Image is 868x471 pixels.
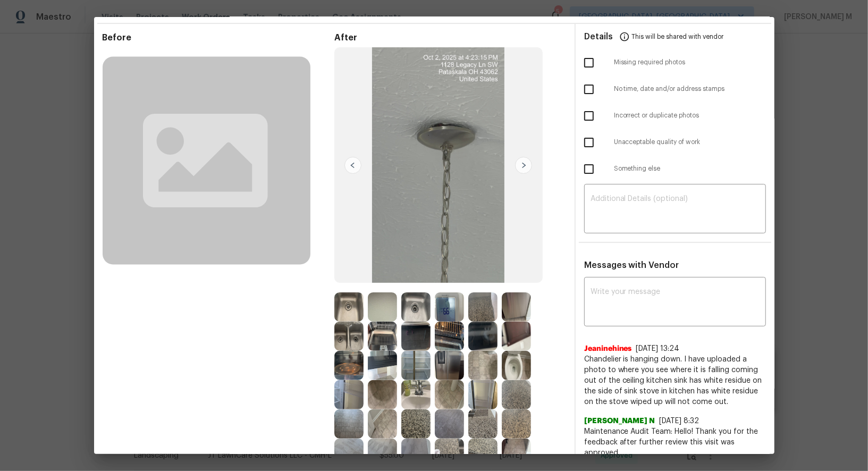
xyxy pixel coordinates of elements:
span: Messages with Vendor [584,261,679,270]
div: Unacceptable quality of work [576,129,774,156]
span: Something else [614,164,766,173]
span: [PERSON_NAME] N [584,416,655,426]
img: left-chevron-button-url [344,157,361,174]
span: Before [103,32,334,43]
span: Jeaninehines [584,343,632,354]
span: Unacceptable quality of work [614,138,766,147]
span: Chandelier is hanging down. I have uploaded a photo to where you see where it is falling coming o... [584,354,766,407]
img: right-chevron-button-url [515,157,532,174]
span: Details [584,24,613,49]
div: Missing required photos [576,49,774,76]
span: After [334,32,566,43]
div: Something else [576,156,774,182]
span: No time, date and/or address stamps [614,85,766,94]
span: [DATE] 8:32 [660,417,700,425]
span: Incorrect or duplicate photos [614,111,766,120]
span: Maintenance Audit Team: Hello! Thank you for the feedback after further review this visit was app... [584,426,766,458]
div: No time, date and/or address stamps [576,76,774,103]
div: Incorrect or duplicate photos [576,103,774,129]
span: [DATE] 13:24 [636,345,680,352]
span: Missing required photos [614,58,766,67]
span: This will be shared with vendor [632,24,724,49]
